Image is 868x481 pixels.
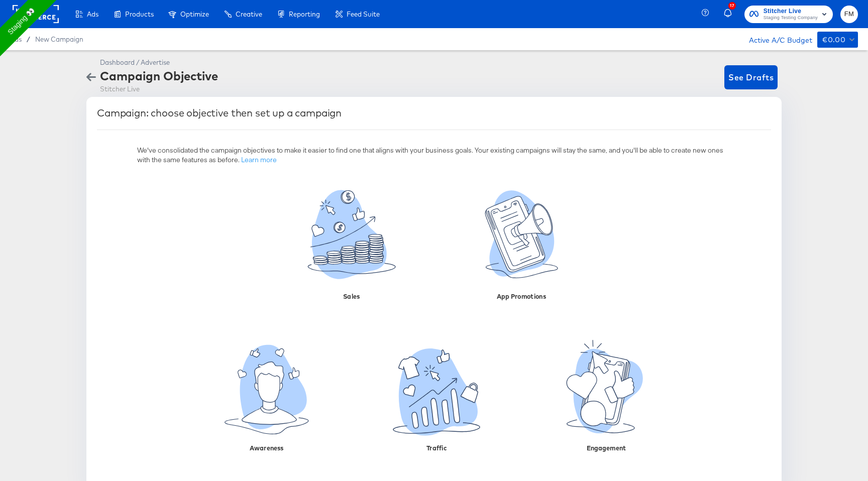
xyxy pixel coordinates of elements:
[190,442,343,453] div: Awareness
[738,32,812,47] div: Active A/C Budget
[35,35,83,43] a: New Campaign
[360,442,513,453] div: Traffic
[724,65,778,89] button: See Drafts
[97,107,342,119] div: Campaign: choose objective then set up a campaign
[728,70,774,84] span: See Drafts
[817,32,858,48] button: €0.00
[764,14,818,22] span: Staging Testing Company
[530,442,683,453] div: Engagement
[844,9,854,20] span: FM
[100,58,218,67] div: Dashboard / Advertise
[275,290,428,301] div: Sales
[764,6,818,17] span: Stitcher Live
[728,2,736,10] div: 17
[180,10,209,18] span: Optimize
[241,155,277,165] a: Learn more
[87,10,98,18] span: Ads
[347,10,380,18] span: Feed Suite
[100,84,218,94] div: Stitcher Live
[822,34,845,46] div: €0.00
[722,5,739,24] button: 17
[125,10,154,18] span: Products
[10,35,22,43] span: Ads
[744,6,833,23] button: Stitcher LiveStaging Testing Company
[289,10,320,18] span: Reporting
[445,290,598,301] div: App Promotions
[137,138,731,164] div: We've consolidated the campaign objectives to make it easier to find one that aligns with your bu...
[236,10,262,18] span: Creative
[22,35,35,43] span: /
[100,67,218,84] div: Campaign Objective
[840,6,858,23] button: FM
